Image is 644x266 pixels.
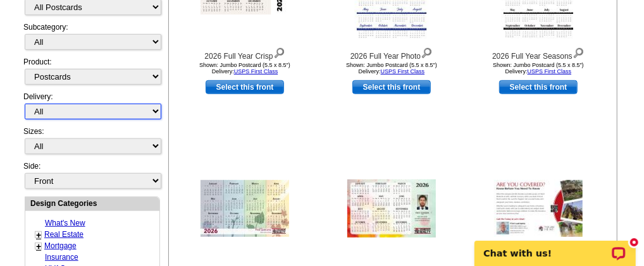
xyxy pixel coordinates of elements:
div: 2026 Full Year Crisp [175,45,314,62]
a: use this design [206,80,284,94]
img: view design details [573,45,585,59]
div: Product: [23,56,160,91]
a: use this design [352,80,431,94]
a: Real Estate [44,230,84,239]
a: USPS First Class [528,68,572,75]
div: Shown: Jumbo Postcard (5.5 x 8.5") Delivery: [322,62,461,75]
div: Shown: Jumbo Postcard (5.5 x 8.5") Delivery: [469,62,608,75]
a: + [36,230,41,240]
img: 2026 Full year Seasons Illustrated [201,180,289,237]
img: view design details [273,45,285,59]
div: Shown: Jumbo Postcard (5.5 x 8.5") Delivery: [175,62,314,75]
div: 2026 Full Year Seasons [469,45,608,62]
a: What's New [45,219,85,227]
div: Design Categories [25,197,159,209]
a: USPS First Class [381,68,425,75]
a: + [36,241,41,251]
a: Insurance [45,253,78,262]
div: Delivery: [23,91,160,126]
a: USPS First Class [234,68,278,75]
img: 2026 Full Year Watercolor [347,179,436,238]
a: Mortgage [44,241,77,250]
div: Sizes: [23,126,160,160]
a: use this design [499,80,578,94]
div: Subcategory: [23,21,160,56]
div: 2026 Full Year Photo [322,45,461,62]
div: Side: [23,160,160,190]
iframe: LiveChat chat widget [466,226,644,266]
img: Are You Covered [494,180,583,237]
img: view design details [421,45,433,59]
